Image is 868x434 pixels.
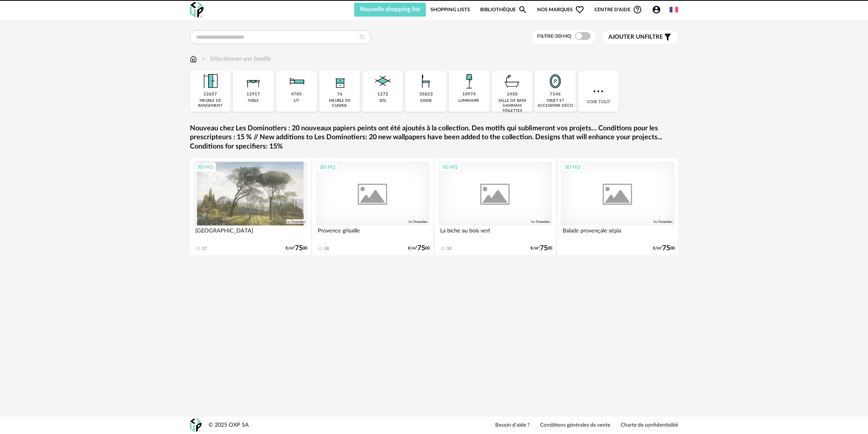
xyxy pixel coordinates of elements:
span: Filter icon [663,32,672,42]
span: Account Circle icon [652,5,661,14]
img: svg+xml;base64,PHN2ZyB3aWR0aD0iMTYiIGhlaWdodD0iMTYiIHZpZXdCb3g9IjAgMCAxNiAxNiIgZmlsbD0ibm9uZSIgeG... [200,55,207,63]
span: 75 [540,246,548,251]
div: 17 [202,246,207,251]
img: svg+xml;base64,PHN2ZyB3aWR0aD0iMTYiIGhlaWdodD0iMTciIHZpZXdCb3g9IjAgMCAxNiAxNyIgZmlsbD0ibm9uZSIgeG... [190,55,197,63]
div: €/m² 00 [653,246,675,251]
div: 3D HQ [316,162,339,172]
img: Luminaire.png [458,71,479,92]
div: 10974 [462,92,476,97]
div: meuble de rangement [192,98,228,108]
span: Heart Outline icon [575,5,584,14]
img: OXP [190,419,201,432]
img: OXP [190,2,203,18]
span: Ajouter un [608,34,645,40]
div: 12657 [203,92,217,97]
div: table [248,98,259,103]
div: Voir tout [578,71,619,112]
div: 1272 [377,92,388,97]
span: filtre [608,33,663,41]
div: objet et accessoire déco [537,98,573,108]
img: Assise.png [415,71,436,92]
span: Filtre 3D HQ [537,34,571,39]
div: 76 [337,92,343,97]
a: BibliothèqueMagnify icon [480,3,527,17]
a: 3D HQ Provence grisaille 18 €/m²7500 [312,158,433,255]
img: fr [670,5,678,14]
span: Nos marques [537,3,584,17]
div: luminaire [458,98,479,103]
span: Magnify icon [518,5,527,14]
div: 7146 [550,92,561,97]
div: [GEOGRAPHIC_DATA] [193,226,307,241]
a: Charte de confidentialité [621,422,678,429]
img: Literie.png [286,71,307,92]
div: Sélectionner une famille [200,55,271,63]
div: lit [294,98,299,103]
span: 75 [662,246,670,251]
div: La biche au bois vert [438,226,552,241]
div: €/m² 00 [286,246,307,251]
img: Salle%20de%20bain.png [502,71,523,92]
div: €/m² 00 [408,246,430,251]
div: 3D HQ [439,162,461,172]
div: Provence grisaille [316,226,430,241]
button: Nouvelle shopping list [354,3,426,17]
div: 35823 [419,92,433,97]
span: Account Circle icon [652,5,665,14]
div: meuble de cuisine [322,98,358,108]
div: 18 [324,246,329,251]
div: © 2025 OXP SA [208,422,249,429]
div: sol [379,98,386,103]
div: €/m² 00 [530,246,552,251]
span: 75 [417,246,425,251]
img: Miroir.png [545,71,566,92]
span: 75 [295,246,303,251]
div: 3D HQ [561,162,584,172]
div: assise [420,98,432,103]
img: Rangement.png [329,71,350,92]
div: 4705 [291,92,302,97]
img: more.7b13dc1.svg [591,84,605,98]
a: Besoin d'aide ? [495,422,530,429]
span: Nouvelle shopping list [360,6,420,12]
div: 10 [447,246,451,251]
a: 3D HQ Balade provençale sépia €/m²7500 [557,158,678,255]
img: Table.png [243,71,264,92]
a: Nouveau chez Les Dominotiers : 20 nouveaux papiers peints ont été ajoutés à la collection. Des mo... [190,124,678,151]
a: 3D HQ La biche au bois vert 10 €/m²7500 [435,158,556,255]
div: salle de bain hammam toilettes [494,98,530,113]
img: Sol.png [372,71,393,92]
img: Meuble%20de%20rangement.png [200,71,221,92]
div: 3D HQ [194,162,216,172]
a: Conditions générales de vente [540,422,610,429]
div: 2450 [507,92,518,97]
button: Ajouter unfiltre Filter icon [603,31,678,44]
span: Help Circle Outline icon [633,5,642,14]
div: Balade provençale sépia [561,226,675,241]
a: Shopping Lists [431,3,470,17]
a: 3D HQ [GEOGRAPHIC_DATA] 17 €/m²7500 [190,158,311,255]
span: Centre d'aideHelp Circle Outline icon [594,5,642,14]
div: 12917 [246,92,260,97]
